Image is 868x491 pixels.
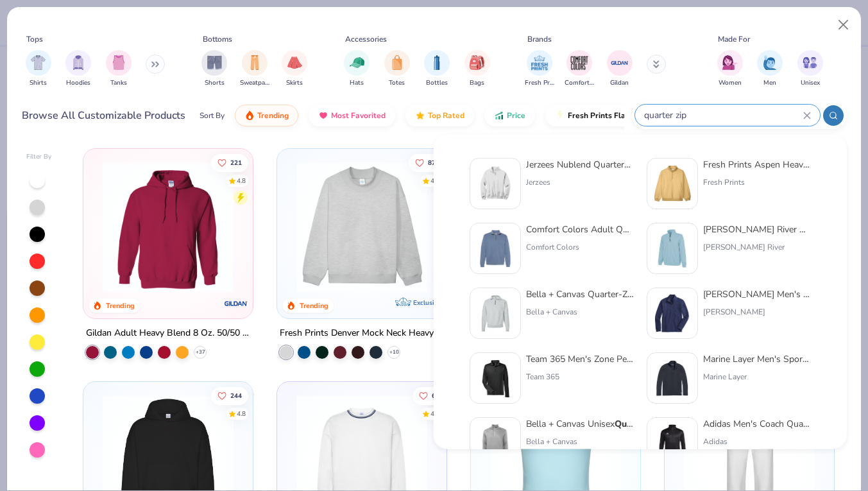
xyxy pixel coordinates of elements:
strong: Quarter Zip [615,418,665,430]
div: Adidas Men's Coach Quarter-Zip [703,417,811,431]
div: [PERSON_NAME] [703,306,811,318]
div: filter for Bottles [424,50,450,88]
div: Marine Layer Men's Sport [703,352,811,366]
img: Gildan Image [610,53,629,73]
div: Filter By [26,152,52,162]
button: filter button [344,50,370,88]
div: Tops [26,33,43,45]
div: filter for Shorts [201,50,227,88]
div: filter for Fresh Prints [525,50,554,88]
div: filter for Hoodies [65,50,91,88]
img: trending.gif [244,110,255,121]
span: 244 [230,392,242,399]
div: filter for Comfort Colors [565,50,594,88]
button: filter button [201,50,227,88]
div: filter for Unisex [797,50,823,88]
img: Gildan logo [223,291,249,316]
span: Men [763,78,776,88]
div: 4.8 [237,176,246,185]
img: 92eb09e6-0936-444d-8b4a-29b4b1fff2a8 [652,423,692,463]
span: + 10 [389,349,399,356]
div: filter for Women [717,50,743,88]
div: filter for Shirts [26,50,51,88]
div: 4.6 [430,409,439,418]
button: filter button [65,50,91,88]
span: Skirts [286,78,303,88]
img: 2e05ffe9-0376-4bc5-879e-2fa83c73fb28 [652,293,692,333]
div: Comfort Colors [526,241,634,253]
div: filter for Totes [384,50,410,88]
div: Bella + Canvas Unisex Pullover Fleece [526,417,634,431]
img: 5dae992e-9f3c-4731-b560-f59fd71d84a4 [652,228,692,268]
span: 221 [230,159,242,166]
button: filter button [525,50,554,88]
button: filter button [565,50,594,88]
div: Fresh Prints [703,177,811,188]
div: Sort By [200,110,225,121]
span: Tanks [110,78,127,88]
div: Made For [718,33,750,45]
div: Jerzees [526,177,634,188]
button: filter button [106,50,132,88]
img: Bags Image [470,55,484,70]
img: Sweatpants Image [248,55,262,70]
img: c62a1aa7-5de2-4ff4-a14e-d66091de76d0 [475,293,515,333]
span: Shirts [30,78,47,88]
div: Bella + Canvas [526,306,634,318]
img: Hats Image [350,55,364,70]
span: Most Favorited [331,110,386,121]
div: Bella + Canvas [526,436,634,447]
div: filter for Sweatpants [240,50,269,88]
div: 4.8 [237,409,246,418]
button: filter button [240,50,269,88]
button: filter button [384,50,410,88]
div: Team 365 Men's Zone Performance Quarter-Zip [526,352,634,366]
img: TopRated.gif [415,110,425,121]
div: Team 365 [526,371,634,383]
div: Gildan Adult Heavy Blend 8 Oz. 50/50 Hooded Sweatshirt [86,325,250,341]
img: Shorts Image [207,55,222,70]
button: filter button [717,50,743,88]
div: [PERSON_NAME] River Adult Crosswind Sweatshirt [703,223,811,236]
span: Shorts [205,78,225,88]
span: Hats [350,78,364,88]
span: Top Rated [428,110,464,121]
img: Unisex Image [803,55,817,70]
span: Comfort Colors [565,78,594,88]
div: [PERSON_NAME] River [703,241,811,253]
div: Fresh Prints Aspen Heavyweight Quarter-Zip [703,158,811,171]
button: Close [831,13,856,37]
button: filter button [607,50,633,88]
img: Fresh Prints Image [530,53,549,73]
span: Gildan [610,78,629,88]
img: Comfort Colors Image [570,53,589,73]
span: Fresh Prints [525,78,554,88]
img: 01756b78-01f6-4cc6-8d8a-3c30c1a0c8ac [96,162,240,293]
img: dbdf41e9-6e8d-430c-ad97-c3837739276b [652,358,692,398]
button: filter button [424,50,450,88]
div: filter for Tanks [106,50,132,88]
div: filter for Gildan [607,50,633,88]
span: Exclusive [413,298,441,307]
span: Unisex [801,78,820,88]
img: Women Image [722,55,737,70]
div: Bella + Canvas Quarter-Zip Cadet Collar Sweatshirt [526,288,634,301]
div: Browse All Customizable Products [22,108,185,123]
input: Try "T-Shirt" [643,108,803,123]
button: Like [413,386,442,404]
div: Adidas [703,436,811,447]
div: filter for Hats [344,50,370,88]
button: filter button [26,50,51,88]
span: Totes [389,78,405,88]
div: 4.8 [430,176,439,185]
button: Fresh Prints Flash [545,105,694,126]
button: Like [409,153,442,171]
img: ff4ddab5-f3f6-4a83-b930-260fe1a46572 [475,164,515,203]
img: Bottles Image [430,55,444,70]
span: Fresh Prints Flash [568,110,634,121]
div: Accessories [345,33,387,45]
img: most_fav.gif [318,110,328,121]
div: Fresh Prints Denver Mock Neck Heavyweight Sweatshirt [280,325,444,341]
div: Comfort Colors Adult Quarter-Zip Sweatshirt [526,223,634,236]
button: filter button [757,50,783,88]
